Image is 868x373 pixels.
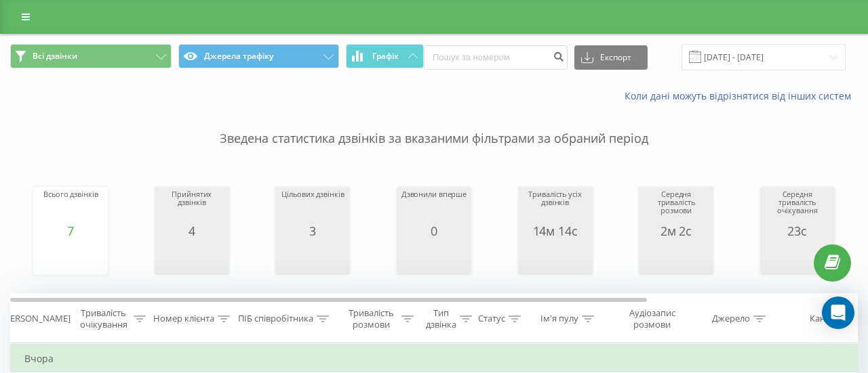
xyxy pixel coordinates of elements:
[712,313,750,325] div: Джерело
[574,45,648,70] button: Експорт
[401,224,467,238] div: 0
[33,51,77,62] span: Всі дзвінки
[43,190,98,224] div: Всього дзвінків
[642,224,710,238] div: 2м 2с
[281,190,344,224] div: Цільових дзвінків
[372,51,399,61] span: Графік
[178,44,340,68] button: Джерела трафіку
[764,190,831,224] div: Середня тривалість очікування
[346,44,424,68] button: Графік
[426,307,456,330] div: Тип дзвінка
[478,313,505,325] div: Статус
[281,224,344,238] div: 3
[2,313,71,325] div: [PERSON_NAME]
[238,313,313,325] div: ПІБ співробітника
[10,44,172,68] button: Всі дзвінки
[822,297,854,329] div: Open Intercom Messenger
[344,307,398,330] div: Тривалість розмови
[401,190,467,224] div: Дзвонили вперше
[810,313,835,325] div: Канал
[521,224,589,238] div: 14м 14с
[764,224,831,238] div: 23с
[642,190,710,224] div: Середня тривалість розмови
[158,224,226,238] div: 4
[153,313,214,325] div: Номер клієнта
[625,89,858,102] a: Коли дані можуть відрізнятися вiд інших систем
[521,190,589,224] div: Тривалість усіх дзвінків
[43,224,98,238] div: 7
[77,307,130,330] div: Тривалість очікування
[619,307,685,330] div: Аудіозапис розмови
[10,103,858,148] p: Зведена статистика дзвінків за вказаними фільтрами за обраний період
[424,45,568,70] input: Пошук за номером
[540,313,578,325] div: Ім'я пулу
[158,190,226,224] div: Прийнятих дзвінків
